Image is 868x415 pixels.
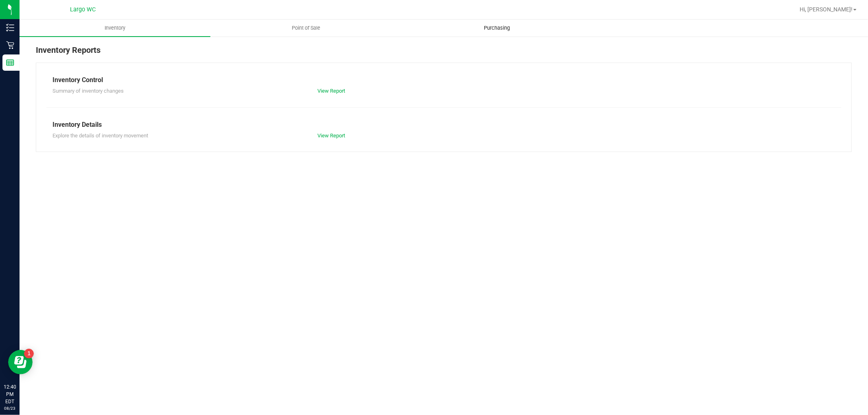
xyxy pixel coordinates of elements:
inline-svg: Reports [6,59,14,67]
a: View Report [317,133,345,139]
p: 08/23 [4,405,16,411]
span: Largo WC [70,6,96,13]
span: Explore the details of inventory movement [52,133,148,139]
a: View Report [317,88,345,94]
span: Summary of inventory changes [52,88,124,94]
a: Inventory [20,20,210,37]
iframe: Resource center unread badge [24,349,34,359]
inline-svg: Retail [6,41,14,49]
iframe: Resource center [8,350,33,374]
span: Hi, [PERSON_NAME]! [800,6,853,13]
span: Purchasing [473,24,521,32]
span: Inventory [94,24,136,32]
a: Point of Sale [210,20,401,37]
a: Purchasing [401,20,592,37]
inline-svg: Inventory [6,24,14,32]
div: Inventory Reports [36,44,852,63]
p: 12:40 PM EDT [4,383,16,405]
span: Point of Sale [281,24,331,32]
div: Inventory Control [52,75,835,85]
div: Inventory Details [52,120,835,130]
